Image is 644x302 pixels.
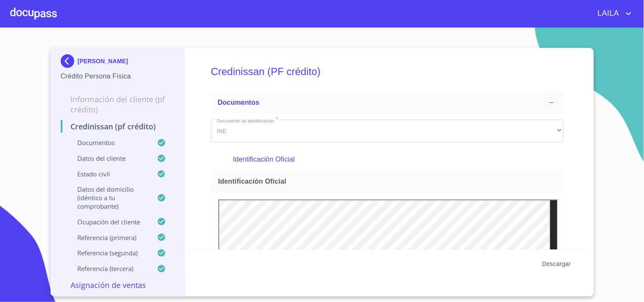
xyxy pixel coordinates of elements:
div: [PERSON_NAME] [61,54,175,71]
button: account of current user [591,7,634,20]
p: Datos del domicilio (idéntico a tu comprobante) [61,185,157,210]
p: Información del cliente (PF crédito) [61,94,175,115]
div: INE [211,120,564,143]
p: Credinissan (PF crédito) [61,121,175,131]
span: Documentos [218,99,259,106]
p: Asignación de Ventas [61,280,175,290]
p: Referencia (tercera) [61,264,157,273]
span: Descargar [542,259,571,269]
img: Docupass spot blue [61,54,78,68]
p: Referencia (primera) [61,233,157,242]
p: Referencia (segunda) [61,249,157,257]
h5: Credinissan (PF crédito) [211,54,564,89]
p: Ocupación del Cliente [61,218,157,226]
p: Crédito Persona Física [61,71,175,81]
p: Documentos [61,138,157,147]
p: Datos del cliente [61,154,157,162]
p: Identificación Oficial [233,154,541,165]
button: Descargar [539,256,574,272]
span: LAILA [591,7,624,20]
div: Documentos [211,92,564,113]
p: [PERSON_NAME] [78,58,128,64]
p: Estado civil [61,170,157,178]
span: Identificación Oficial [218,177,560,186]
